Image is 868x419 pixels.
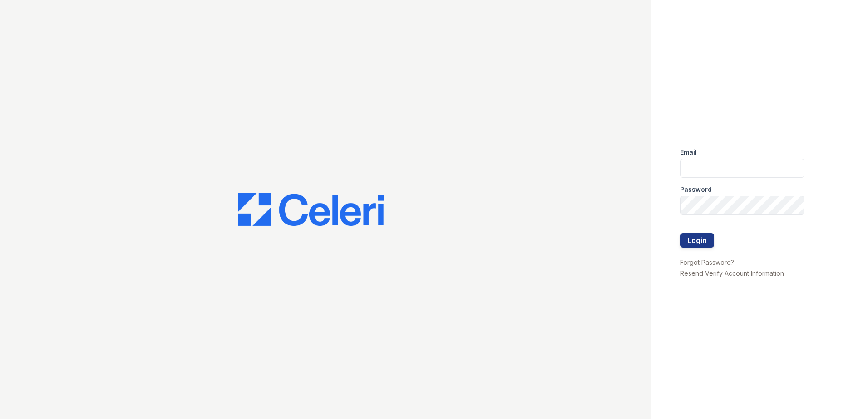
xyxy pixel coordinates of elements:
[680,233,714,248] button: Login
[680,269,784,277] a: Resend Verify Account Information
[680,258,734,266] a: Forgot Password?
[680,148,697,157] label: Email
[680,185,712,194] label: Password
[238,193,384,226] img: CE_Logo_Blue-a8612792a0a2168367f1c8372b55b34899dd931a85d93a1a3d3e32e68fde9ad4.png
